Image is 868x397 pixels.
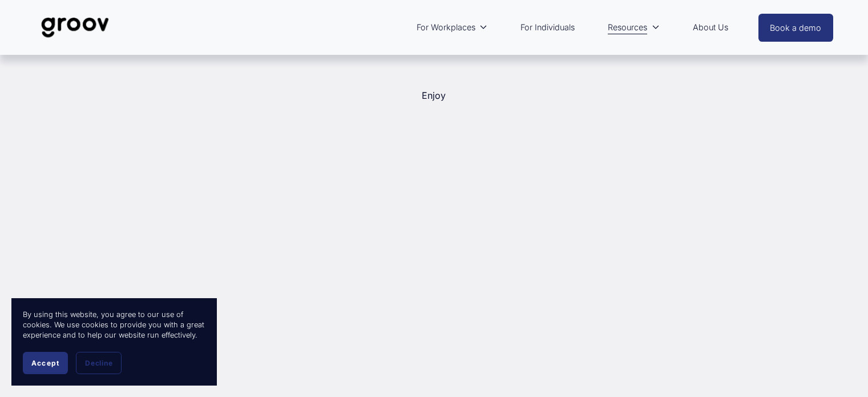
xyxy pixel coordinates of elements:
[687,14,734,41] a: About Us
[76,352,122,374] button: Decline
[35,9,115,46] img: Groov | Unlock Human Potential at Work and in Life
[23,310,205,340] p: By using this website, you agree to our use of cookies. We use cookies to provide you with a grea...
[31,359,59,367] span: Accept
[411,14,494,41] a: folder dropdown
[758,14,834,42] a: Book a demo
[422,90,446,101] a: Enjoy
[11,298,217,386] section: Cookie banner
[608,20,647,35] span: Resources
[515,14,580,41] a: For Individuals
[85,359,112,367] span: Decline
[602,14,665,41] a: folder dropdown
[417,20,475,35] span: For Workplaces
[23,352,68,374] button: Accept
